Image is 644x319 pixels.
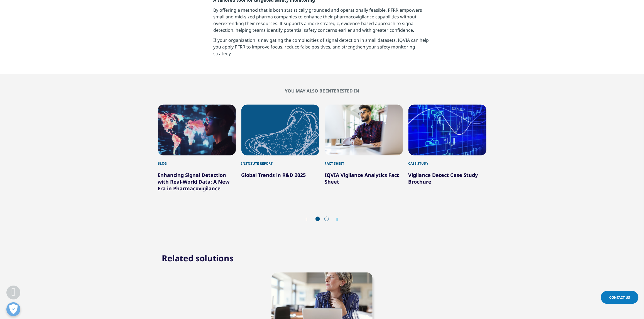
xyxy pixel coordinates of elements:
button: Open Preferences [6,302,20,316]
div: Previous slide [306,217,313,222]
a: Contact Us [601,291,638,304]
h2: You may also be interested in [158,88,486,94]
div: 4 / 6 [408,105,486,192]
div: Next slide [331,217,338,222]
div: Fact Sheet [325,155,403,166]
h2: Related solutions [162,253,234,264]
p: By offering a method that is both statistically grounded and operationally feasible, PFRR empower... [213,7,431,37]
div: 2 / 6 [241,105,319,192]
div: 3 / 6 [325,105,403,192]
a: Vigilance Detect Case Study Brochure [408,172,478,185]
div: Blog [158,155,236,166]
span: Contact Us [609,295,630,300]
div: Institute Report [241,155,319,166]
a: Global Trends in R&D 2025 [241,172,306,178]
a: IQVIA Vigilance Analytics Fact Sheet [325,172,399,185]
a: Enhancing Signal Detection with Real-World Data: A New Era in Pharmacovigilance [158,172,230,192]
div: Case Study [408,155,486,166]
div: 1 / 6 [158,105,236,192]
p: If your organization is navigating the complexities of signal detection in small datasets, IQVIA ... [213,37,431,60]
